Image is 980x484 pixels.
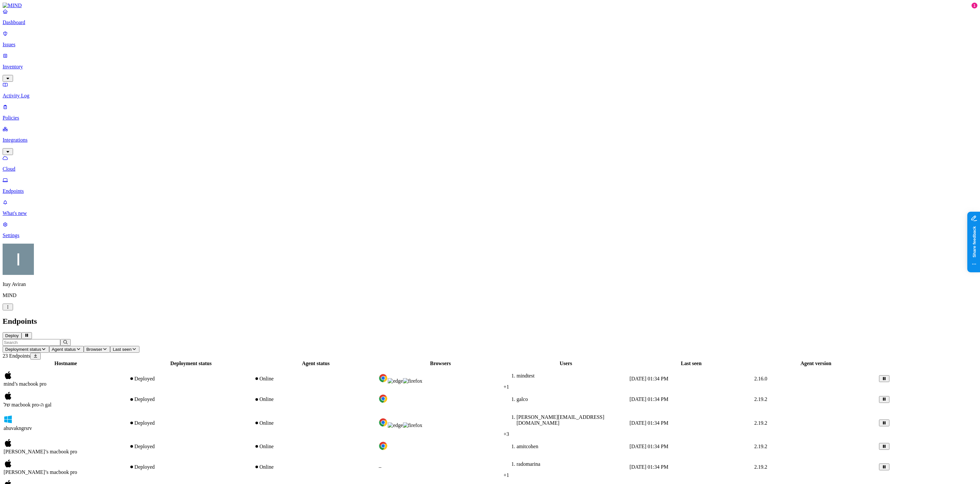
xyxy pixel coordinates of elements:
span: Deployed [135,396,155,402]
a: Endpoints [3,177,977,194]
p: Dashboard [3,20,977,25]
span: galco [516,396,528,402]
h2: Endpoints [3,317,977,326]
span: Deployed [135,464,155,470]
span: Agent status [52,347,76,352]
img: firefox [403,422,423,428]
span: [PERSON_NAME]’s macbook pro [4,469,77,475]
span: [DATE] 01:34 PM [629,420,668,426]
p: Activity Log [3,93,977,99]
span: [DATE] 01:34 PM [629,376,668,381]
span: Deployed [135,376,155,381]
div: Online [254,376,377,382]
input: Search [3,339,60,346]
img: MIND [3,3,22,8]
span: [PERSON_NAME]’s macbook pro [4,449,77,454]
span: 23 Endpoints [3,353,30,359]
button: Deploy [3,332,22,339]
a: MIND [3,3,977,8]
span: 2.19.2 [754,444,767,449]
img: Itay Aviran [3,244,34,275]
span: 2.16.0 [754,376,767,381]
p: Policies [3,115,977,121]
img: macos [4,371,13,380]
p: Inventory [3,64,977,70]
img: chrome [379,394,388,403]
div: Online [254,420,377,426]
span: [DATE] 01:34 PM [629,464,668,470]
span: + 1 [503,472,509,478]
span: Deployed [135,444,155,449]
img: macos [4,438,13,448]
img: chrome [379,418,388,427]
span: ה-‏⁨macbook pro⁩ של ⁨gal⁩ [4,402,51,407]
div: Agent status [254,361,377,366]
span: 2.19.2 [754,420,767,426]
span: + 3 [503,431,509,437]
div: Users [503,361,628,366]
p: Issues [3,42,977,48]
img: edge [388,378,403,384]
div: Online [254,444,377,449]
img: macos [4,459,13,468]
img: edge [388,422,403,428]
img: firefox [403,378,423,384]
div: Deployment status [129,361,253,366]
p: Cloud [3,166,977,172]
span: Deployed [135,420,155,426]
div: Hostname [4,361,128,366]
span: Browser [86,347,102,352]
div: 1 [972,3,977,8]
p: Itay Aviran [3,281,977,287]
img: chrome [379,374,388,383]
a: Settings [3,221,977,238]
p: Settings [3,233,977,238]
p: What's new [3,210,977,216]
a: Dashboard [3,8,977,25]
div: Online [254,464,377,470]
span: [DATE] 01:34 PM [629,396,668,402]
div: Last seen [629,361,753,366]
a: What's new [3,199,977,216]
span: [DATE] 01:34 PM [629,444,668,449]
span: – [379,464,381,470]
a: Policies [3,104,977,121]
div: Online [254,396,377,402]
a: Activity Log [3,82,977,99]
p: MIND [3,292,977,298]
div: Browsers [379,361,502,366]
a: Issues [3,31,977,48]
a: Cloud [3,155,977,172]
img: chrome [379,441,388,450]
span: 2.19.2 [754,396,767,402]
p: Integrations [3,137,977,143]
span: radomarina [516,461,540,467]
span: 2.19.2 [754,464,767,470]
span: [PERSON_NAME][EMAIL_ADDRESS][DOMAIN_NAME] [516,414,604,426]
span: ahuvakngrsrv [4,425,32,431]
div: Agent version [754,361,878,366]
a: Integrations [3,126,977,154]
span: Last seen [113,347,132,352]
a: Inventory [3,53,977,81]
img: macos [4,391,13,400]
span: + 1 [503,384,509,390]
span: mindtest [516,373,534,378]
span: amitcohen [516,444,538,449]
img: windows [4,415,13,424]
p: Endpoints [3,188,977,194]
span: mind’s macbook pro [4,381,47,387]
span: Deployment status [5,347,41,352]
